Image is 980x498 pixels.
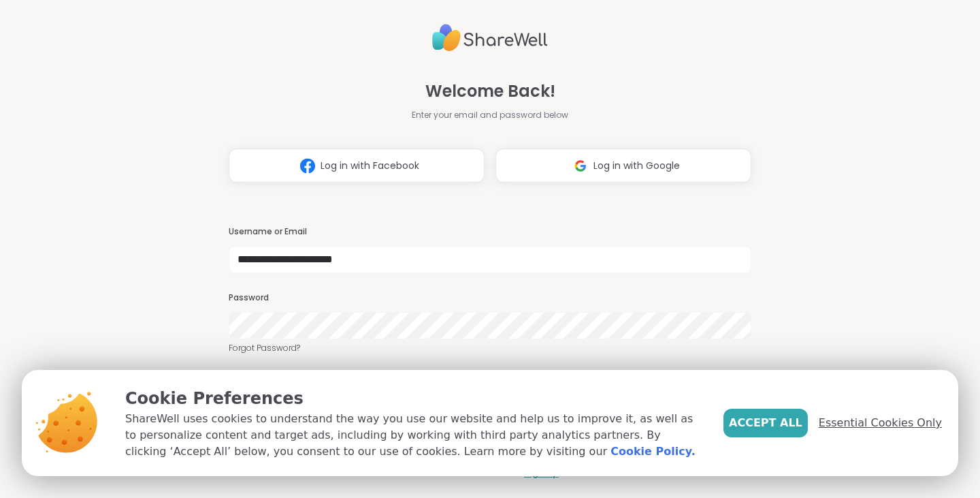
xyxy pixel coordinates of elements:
button: Log in with Google [495,149,751,183]
span: Log in with Facebook [321,159,419,173]
a: Cookie Policy. [610,443,695,460]
img: ShareWell Logomark [568,153,593,178]
h3: Password [229,292,751,304]
button: Log in with Facebook [229,149,485,183]
span: Enter your email and password below [412,109,568,121]
img: ShareWell Logo [432,18,548,57]
a: Forgot Password? [229,342,751,354]
span: Welcome Back! [425,79,555,104]
p: ShareWell uses cookies to understand the way you use our website and help us to improve it, as we... [125,411,702,460]
h3: Username or Email [229,226,751,238]
span: Log in with Google [593,159,680,173]
span: Essential Cookies Only [819,415,942,431]
span: Accept All [729,415,802,431]
button: Accept All [723,409,808,437]
img: ShareWell Logomark [295,153,321,178]
p: Cookie Preferences [125,386,702,411]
